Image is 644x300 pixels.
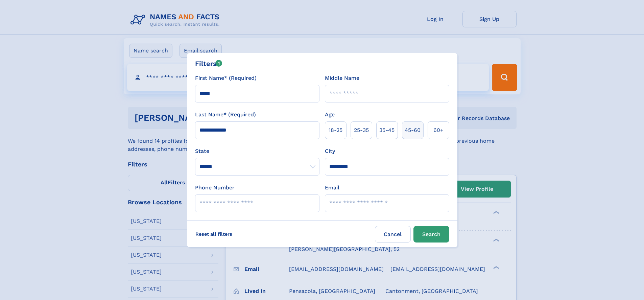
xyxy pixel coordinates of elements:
[379,126,395,134] span: 35‑45
[413,226,449,243] button: Search
[325,111,335,119] label: Age
[195,74,257,82] label: First Name* (Required)
[325,74,359,82] label: Middle Name
[195,111,256,119] label: Last Name* (Required)
[195,184,235,192] label: Phone Number
[325,147,335,155] label: City
[191,226,237,242] label: Reset all filters
[329,126,342,134] span: 18‑25
[195,147,319,155] label: State
[433,126,444,134] span: 60+
[354,126,369,134] span: 25‑35
[195,59,222,69] div: Filters
[325,184,339,192] label: Email
[405,126,421,134] span: 45‑60
[375,226,411,243] label: Cancel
